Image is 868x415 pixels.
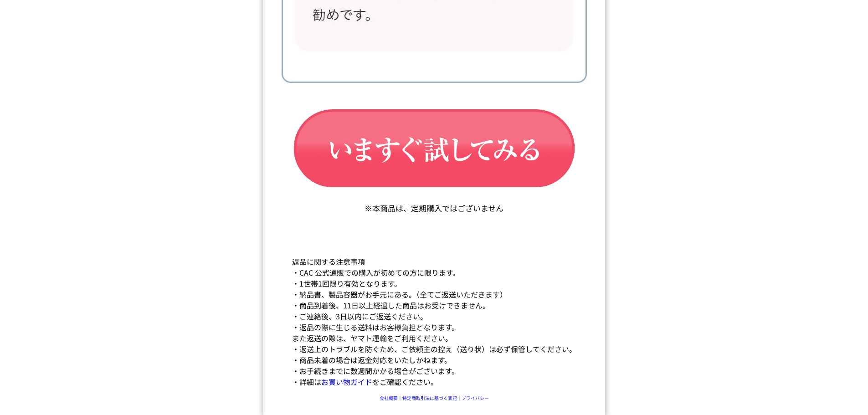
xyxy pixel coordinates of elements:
[292,278,576,289] dd: ・1世帯1回限り有効となります。
[292,300,576,311] dd: ・商品到着後、11日以上経過した商品はお受けできません。
[292,311,576,322] dd: ・ご連絡後、3日以内にご返送ください。
[292,256,576,267] dt: 返品に関する注意事項
[292,365,576,376] dd: ・お手続きまでに数週間かかる場合がございます。
[292,354,576,365] dd: ・商品未着の場合は返金対応をいたしかねます。
[292,267,576,278] dd: ・CAC 公式通販での購入が初めての方に限ります。
[365,202,503,214] p: ※本商品は、定期購入ではございません
[292,322,576,343] dd: ・返品の際に生じる送料はお客様負担となります。 また返送の際は、ヤマト運輸をご利用ください。
[292,289,576,300] dd: ・納品書、製品容器がお手元にある。（全てご返送いただきます）
[277,97,591,202] img: いますぐ試してみる
[292,343,576,354] dd: ・返送上のトラブルを防ぐため、ご依頼主の控え（送り状）は必ず保管してください。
